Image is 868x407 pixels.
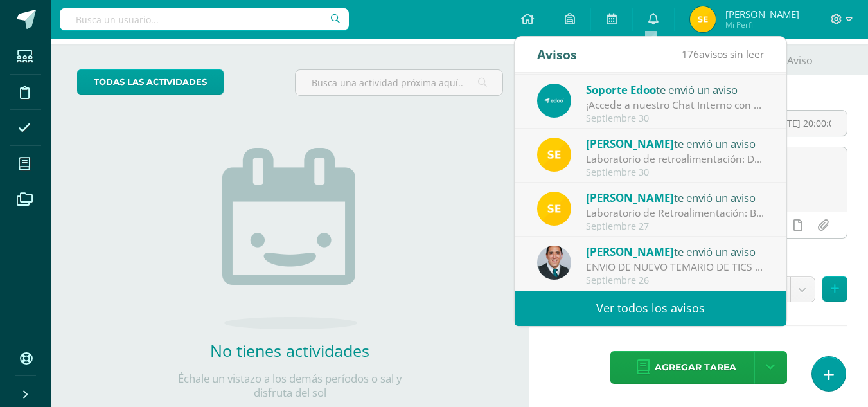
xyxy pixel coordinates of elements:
img: 4bad093d77cd7ecf46967f1ed9d7601c.png [690,6,716,32]
div: ¡Accede a nuestro Chat Interno con El Equipo de Soporte y mejora tu experiencia en Edoo LMS!: ¡Te... [586,98,765,113]
div: Laboratorio de Retroalimentación: Buenos días Envío el laboratorio de retroalimentación. Debe rea... [586,206,765,221]
img: 676617573f7bfa93b0300b4c1ae80bc1.png [537,84,571,118]
span: [PERSON_NAME] [725,8,799,21]
div: Septiembre 26 [586,275,765,286]
span: [PERSON_NAME] [586,190,674,205]
span: [PERSON_NAME] [586,244,674,259]
img: 03c2987289e60ca238394da5f82a525a.png [537,192,571,226]
a: Aviso [757,44,826,75]
input: Busca una actividad próxima aquí... [296,70,502,95]
img: no_activities.png [222,148,357,329]
span: Aviso [787,45,813,76]
div: Septiembre 27 [586,221,765,232]
span: 176 [682,47,699,61]
div: Laboratorio de retroalimentación: Debes imprimir las hojas adjuntas. Seguir las indicaciones del ... [586,152,765,167]
label: Fecha: [755,95,847,105]
div: te envió un aviso [586,81,765,98]
div: Septiembre 30 [586,167,765,178]
span: Agregar tarea [655,352,736,383]
div: te envió un aviso [586,243,765,260]
div: te envió un aviso [586,189,765,206]
h2: No tienes actividades [161,339,418,361]
span: Soporte Edoo [586,82,656,97]
span: avisos sin leer [682,47,764,61]
div: Septiembre 30 [586,113,765,124]
input: Fecha de entrega [756,111,847,136]
input: Busca un usuario... [60,8,349,30]
a: todas las Actividades [77,69,224,95]
span: Mi Perfil [725,19,799,30]
img: 2306758994b507d40baaa54be1d4aa7e.png [537,246,571,280]
div: ENVIO DE NUEVO TEMARIO DE TICS III BASICO -POR ERROR INVOLUNTARIO-: Buenas tardes Estimados todos... [586,260,765,275]
div: te envió un aviso [586,135,765,152]
p: Échale un vistazo a los demás períodos o sal y disfruta del sol [161,372,418,400]
img: 03c2987289e60ca238394da5f82a525a.png [537,138,571,172]
a: Ver todos los avisos [515,291,786,326]
div: Avisos [537,37,577,72]
span: [PERSON_NAME] [586,136,674,151]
